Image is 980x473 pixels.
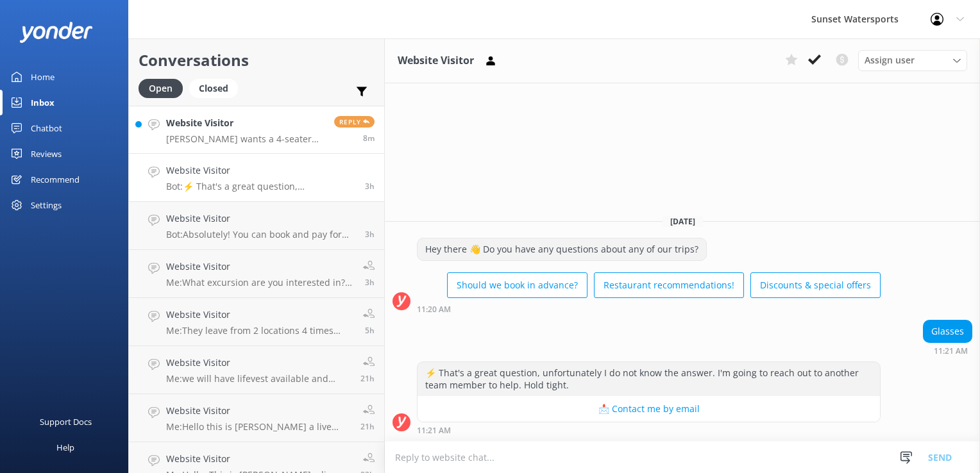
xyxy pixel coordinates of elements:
h4: Website Visitor [166,212,355,226]
h4: Website Visitor [166,116,325,130]
button: Should we book in advance? [447,272,587,298]
span: Sep 20 2025 09:25am (UTC -05:00) America/Cancun [365,277,375,288]
span: Reply [334,116,375,128]
div: Home [31,64,55,90]
strong: 11:20 AM [417,306,451,313]
h4: Website Visitor [166,404,351,418]
h4: Website Visitor [166,260,353,274]
span: Sep 20 2025 01:16pm (UTC -05:00) America/Cancun [363,133,375,144]
strong: 11:21 AM [417,427,451,435]
div: Glasses [924,320,972,342]
a: Closed [189,81,244,95]
span: Sep 20 2025 09:48am (UTC -05:00) America/Cancun [365,229,375,240]
a: Website VisitorMe:What excursion are you interested in? I am live and in [GEOGRAPHIC_DATA] now!3h [129,250,384,298]
a: Website VisitorMe:we will have lifevest available and professional crew on board21h [129,346,384,394]
span: Assign user [865,53,915,67]
a: Website VisitorMe:Hello this is [PERSON_NAME] a live agent from [GEOGRAPHIC_DATA], the Sunset Sip... [129,394,384,442]
div: Recommend [31,167,80,192]
span: Sep 19 2025 03:58pm (UTC -05:00) America/Cancun [360,421,375,432]
div: Sep 20 2025 10:20am (UTC -05:00) America/Cancun [417,304,881,313]
p: Bot: Absolutely! You can book and pay for your sister-in-law and her friend to go on the cruise e... [166,229,355,240]
span: Sep 19 2025 04:07pm (UTC -05:00) America/Cancun [360,373,375,384]
p: Bot: ⚡ That's a great question, unfortunately I do not know the answer. I'm going to reach out to... [166,181,355,192]
div: Open [139,79,183,98]
a: Open [139,81,189,95]
img: yonder-white-logo.png [19,22,93,43]
div: Support Docs [40,409,92,435]
div: Help [56,435,74,460]
a: Website VisitorBot:⚡ That's a great question, unfortunately I do not know the answer. I'm going t... [129,154,384,202]
p: Me: What excursion are you interested in? I am live and in [GEOGRAPHIC_DATA] now! [166,277,353,288]
p: Me: They leave from 2 locations 4 times perr day. When are you coming to [GEOGRAPHIC_DATA]? [166,325,353,336]
div: ⚡ That's a great question, unfortunately I do not know the answer. I'm going to reach out to anot... [418,362,880,396]
strong: 11:21 AM [934,347,968,355]
h4: Website Visitor [166,356,351,370]
p: [PERSON_NAME] wants a 4-seater golf cart for [DATE] asap for 8 hours. Please call them at [PHONE_... [166,133,325,145]
div: Assign User [858,50,967,71]
a: Website VisitorBot:Absolutely! You can book and pay for your sister-in-law and her friend to go o... [129,202,384,250]
span: Sep 20 2025 10:21am (UTC -05:00) America/Cancun [365,181,375,192]
p: Me: we will have lifevest available and professional crew on board [166,373,351,385]
div: Chatbot [31,115,62,141]
div: Inbox [31,90,55,115]
div: Sep 20 2025 10:21am (UTC -05:00) America/Cancun [417,426,881,435]
a: Website VisitorMe:They leave from 2 locations 4 times perr day. When are you coming to [GEOGRAPHI... [129,298,384,346]
div: Hey there 👋 Do you have any questions about any of our trips? [418,238,706,260]
h2: Conversations [139,48,375,72]
div: Reviews [31,141,62,167]
h4: Website Visitor [166,452,351,466]
p: Me: Hello this is [PERSON_NAME] a live agent from [GEOGRAPHIC_DATA], the Sunset Sip and Sail depa... [166,421,351,433]
h4: Website Visitor [166,163,355,178]
button: Restaurant recommendations! [594,272,744,298]
div: Settings [31,192,62,218]
div: Closed [189,79,238,98]
a: Website Visitor[PERSON_NAME] wants a 4-seater golf cart for [DATE] asap for 8 hours. Please call ... [129,106,384,154]
button: 📩 Contact me by email [418,396,880,422]
button: Discounts & special offers [750,272,881,298]
span: Sep 20 2025 07:58am (UTC -05:00) America/Cancun [365,325,375,336]
span: [DATE] [663,216,703,227]
h3: Website Visitor [398,53,474,69]
h4: Website Visitor [166,308,353,322]
div: Sep 20 2025 10:21am (UTC -05:00) America/Cancun [923,346,972,355]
